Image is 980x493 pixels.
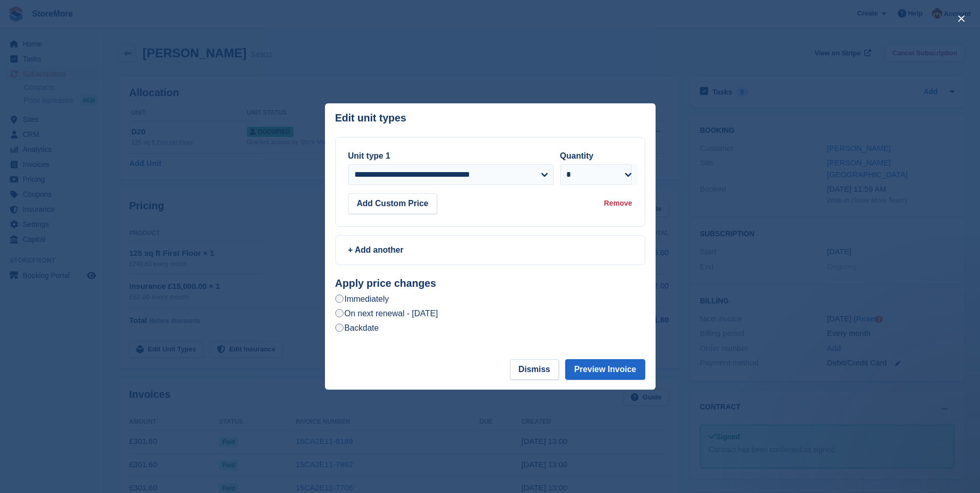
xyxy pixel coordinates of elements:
[335,295,344,303] input: Immediately
[335,322,379,333] label: Backdate
[348,151,391,160] label: Unit type 1
[335,323,344,332] input: Backdate
[953,10,970,27] button: close
[604,198,632,209] div: Remove
[335,278,437,289] strong: Apply price changes
[565,359,645,380] button: Preview Invoice
[348,244,632,256] div: + Add another
[510,359,559,380] button: Dismiss
[335,112,407,124] p: Edit unit types
[335,235,645,265] a: + Add another
[335,309,344,317] input: On next renewal - [DATE]
[348,193,438,214] button: Add Custom Price
[560,151,594,160] label: Quantity
[335,294,389,304] label: Immediately
[335,308,438,319] label: On next renewal - [DATE]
